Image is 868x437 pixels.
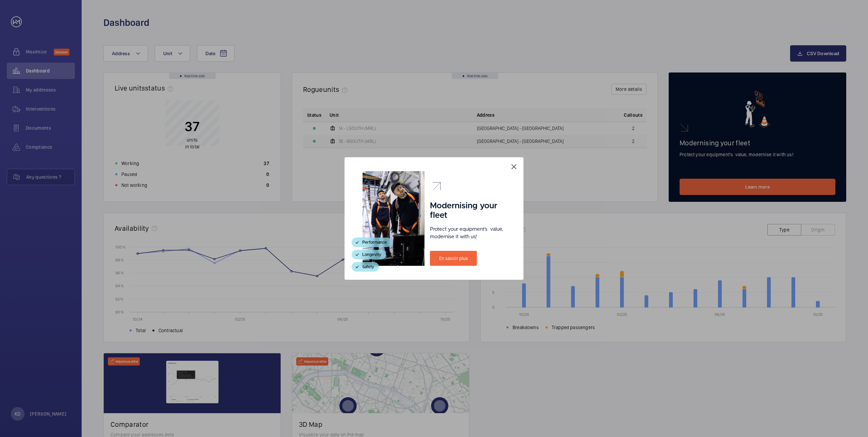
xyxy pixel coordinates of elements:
[352,262,379,272] div: Safety
[352,250,386,259] div: Longevity
[352,238,391,247] div: Performance
[430,226,505,241] p: Protect your equipment's value, modernise it with us!
[430,251,477,266] a: En savoir plus
[430,201,505,220] h1: Modernising your fleet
